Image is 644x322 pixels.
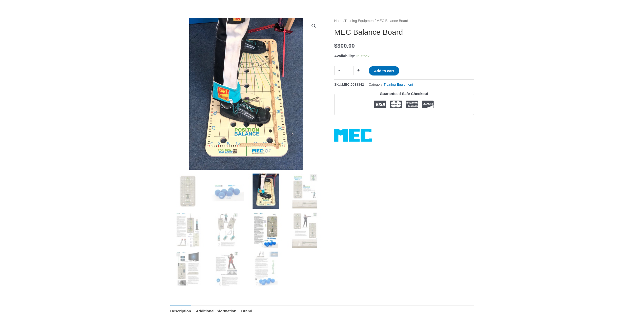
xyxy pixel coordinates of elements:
a: Brand [241,306,252,316]
img: MEC Balance Board - Image 8 [287,213,322,248]
a: Home [334,19,344,23]
button: Add to cart [369,66,399,75]
span: Category: [369,81,413,88]
img: MEC Balance Board - Image 11 [248,252,283,287]
img: MEC Balance Board - Image 6 [209,213,244,248]
a: + [354,66,363,75]
span: In stock [356,54,369,58]
img: MEC Balance Board - Image 10 [209,252,244,287]
input: Product quantity [344,66,354,75]
span: MEC.5038342 [342,83,364,86]
a: View full-screen image gallery [309,22,318,31]
img: MEC Balance Board - Image 4 [287,174,322,209]
img: MEC Balance Board - Image 2 [209,174,244,209]
a: Training Equipment [384,83,413,86]
iframe: Customer reviews powered by Trustpilot [334,119,474,125]
a: - [334,66,344,75]
h1: MEC Balance Board [334,28,474,37]
img: MEC Balance Board - Image 3 [248,174,283,209]
legend: Guaranteed Safe Checkout [378,90,430,97]
img: MEC Balance Board - Image 9 [170,252,205,287]
span: SKU: [334,81,364,88]
a: Additional information [196,306,236,316]
a: Description [170,306,191,316]
a: MEC [334,129,372,142]
nav: Breadcrumb [334,18,474,24]
img: MEC Balance Board - Image 7 [248,213,283,248]
a: Training Equipment [344,19,375,23]
img: MEC Balance Board - Image 5 [170,213,205,248]
img: MEC Balance Board [170,174,205,209]
bdi: 300.00 [334,43,355,49]
span: $ [334,43,338,49]
span: Availability: [334,54,356,58]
